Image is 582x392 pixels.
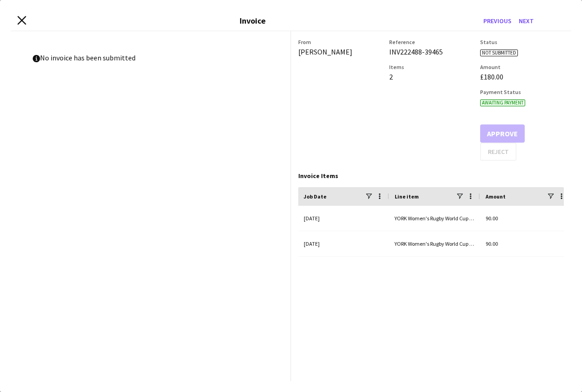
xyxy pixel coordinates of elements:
h3: Amount [480,64,564,70]
span: Line item [395,193,419,200]
div: YORK Women's Rugby World Cup - Brand Ambassador (salary) [389,231,480,256]
h3: Payment Status [480,89,564,95]
div: Invoice Items [298,172,564,180]
h3: Items [389,64,473,70]
div: YORK Women's Rugby World Cup - Brand Ambassador (salary) [389,206,480,231]
div: [DATE] [298,231,389,256]
div: [DATE] [298,206,389,231]
div: £180.00 [480,72,564,81]
h3: Status [480,39,564,45]
span: Not submitted [480,50,518,56]
div: INV222488-39465 [389,47,473,56]
span: Awaiting payment [480,99,525,106]
button: Previous [480,14,515,28]
span: Job Date [304,193,326,200]
div: 2 [389,72,473,81]
div: 90.00 [480,231,571,256]
h3: Invoice [240,15,266,26]
h3: Reference [389,39,473,45]
p: No invoice has been submitted [33,53,269,61]
button: Next [515,14,537,28]
span: Amount [486,193,506,200]
h3: From [298,39,382,45]
div: [PERSON_NAME] [298,47,382,56]
div: 90.00 [480,206,571,231]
